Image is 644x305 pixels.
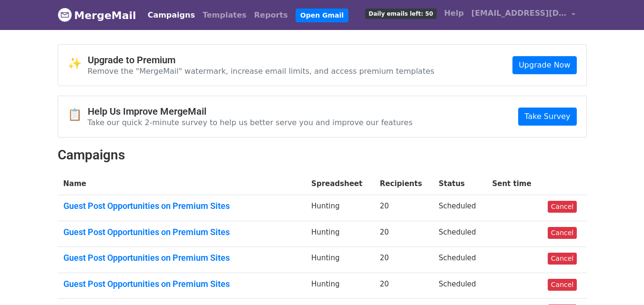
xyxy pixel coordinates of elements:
td: 20 [374,221,433,247]
td: Scheduled [433,247,486,273]
th: Name [58,173,306,195]
a: Upgrade Now [512,56,576,74]
a: Templates [199,6,250,25]
td: 20 [374,195,433,221]
a: Guest Post Opportunities on Premium Sites [63,279,300,289]
td: Hunting [306,273,374,299]
p: Remove the "MergeMail" watermark, increase email limits, and access premium templates [88,66,435,76]
img: MergeMail logo [58,8,72,22]
span: ✨ [68,57,88,70]
a: Campaigns [144,6,199,25]
a: Cancel [548,279,577,291]
a: Cancel [548,227,577,239]
th: Status [433,173,486,195]
td: Scheduled [433,195,486,221]
a: Cancel [548,253,577,265]
th: Sent time [486,173,542,195]
p: Take our quick 2-minute survey to help us better serve you and improve our features [88,118,413,128]
a: Reports [250,6,292,25]
td: Scheduled [433,221,486,247]
a: Daily emails left: 50 [361,4,440,23]
th: Recipients [374,173,433,195]
a: Help [440,4,468,23]
a: Guest Post Opportunities on Premium Sites [63,201,300,211]
td: Hunting [306,247,374,273]
a: MergeMail [58,5,136,25]
span: Daily emails left: 50 [365,9,436,19]
a: Cancel [548,201,577,213]
a: Guest Post Opportunities on Premium Sites [63,227,300,237]
h4: Help Us Improve MergeMail [88,106,413,117]
span: [EMAIL_ADDRESS][DOMAIN_NAME] [471,8,567,19]
h4: Upgrade to Premium [88,54,435,66]
td: Hunting [306,221,374,247]
td: Hunting [306,195,374,221]
span: 📋 [68,108,88,122]
a: Guest Post Opportunities on Premium Sites [63,253,300,263]
a: [EMAIL_ADDRESS][DOMAIN_NAME] [468,4,579,26]
td: 20 [374,247,433,273]
h2: Campaigns [58,147,587,163]
th: Spreadsheet [306,173,374,195]
td: Scheduled [433,273,486,299]
a: Open Gmail [296,9,348,22]
td: 20 [374,273,433,299]
a: Take Survey [518,108,576,126]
